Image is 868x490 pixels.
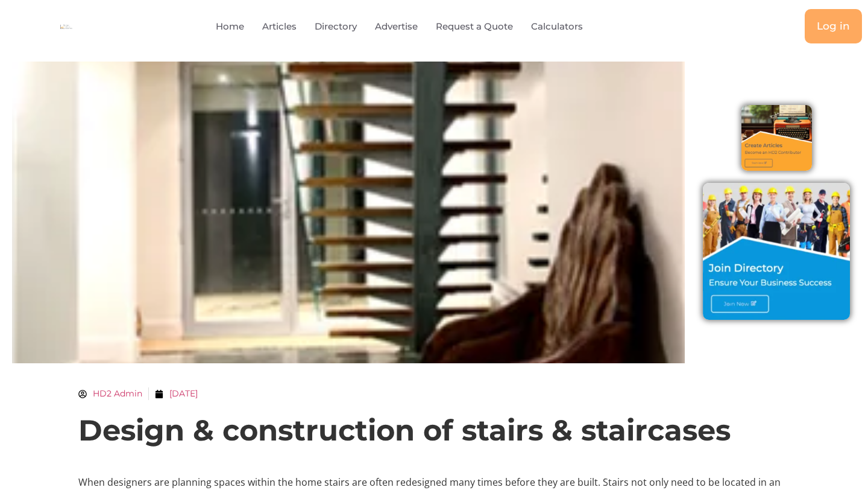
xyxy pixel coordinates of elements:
[375,13,418,40] a: Advertise
[817,21,850,31] span: Log in
[216,13,244,40] a: Home
[78,412,790,448] h1: Design & construction of stairs & staircases
[741,105,812,171] img: Create Articles
[531,13,583,40] a: Calculators
[436,13,513,40] a: Request a Quote
[169,388,198,399] time: [DATE]
[703,183,850,320] img: Join Directory
[78,387,142,400] a: HD2 Admin
[155,387,198,400] a: [DATE]
[315,13,357,40] a: Directory
[262,13,297,40] a: Articles
[87,387,142,400] span: HD2 Admin
[805,9,862,43] a: Log in
[177,13,648,40] nav: Menu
